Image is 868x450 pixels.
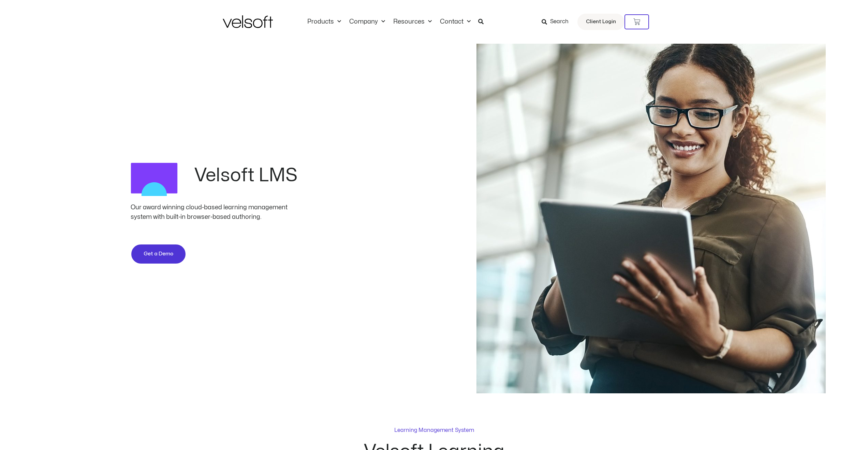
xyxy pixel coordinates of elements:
[550,17,569,26] span: Search
[144,250,173,258] span: Get a Demo
[303,18,475,26] nav: Menu
[131,244,186,264] a: Get a Demo
[577,14,624,30] a: Client Login
[542,16,573,28] a: Search
[476,44,826,393] img: Woman holding an iPad looking at storyline e-learning
[131,203,303,222] div: Our award winning cloud-based learning management system with built-in browser-based authoring.
[389,18,436,26] a: ResourcesMenu Toggle
[345,18,389,26] a: CompanyMenu Toggle
[394,426,474,434] p: Learning Management System
[303,18,345,26] a: ProductsMenu Toggle
[194,166,303,185] h2: Velsoft LMS
[436,18,475,26] a: ContactMenu Toggle
[223,15,273,28] img: Velsoft Training Materials
[131,156,178,203] img: LMS Logo
[586,17,616,26] span: Client Login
